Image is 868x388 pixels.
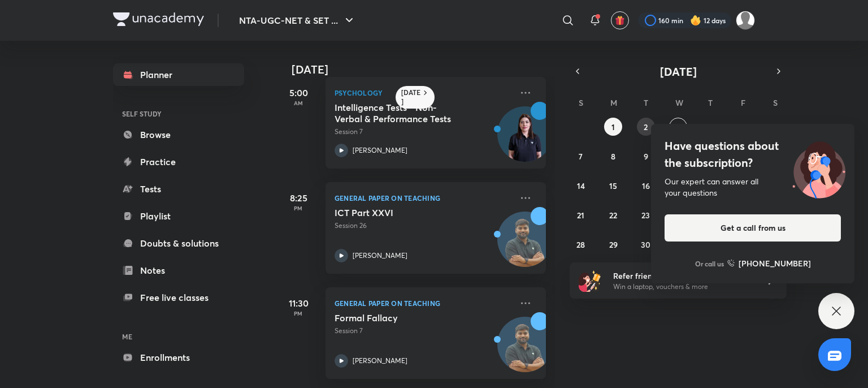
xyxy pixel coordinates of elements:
[739,257,811,269] h6: [PHONE_NUMBER]
[641,239,650,250] abbr: September 30, 2025
[609,180,617,191] abbr: September 15, 2025
[276,100,321,106] p: AM
[766,118,784,136] button: September 6, 2025
[113,12,204,26] img: Company Logo
[708,97,713,108] abbr: Thursday
[498,218,552,272] img: Avatar
[660,64,697,79] span: [DATE]
[727,257,811,269] a: [PHONE_NUMBER]
[579,269,601,292] img: referral
[113,178,244,200] a: Tests
[613,270,752,282] h6: Refer friends
[708,122,713,132] abbr: September 4, 2025
[675,97,683,108] abbr: Wednesday
[572,176,590,195] button: September 14, 2025
[773,97,778,108] abbr: Saturday
[292,63,557,76] h4: [DATE]
[665,214,841,242] button: Get a call from us
[642,180,650,191] abbr: September 16, 2025
[676,122,680,132] abbr: September 3, 2025
[113,232,244,255] a: Doubts & solutions
[579,97,583,108] abbr: Sunday
[276,191,321,205] h5: 8:25
[741,97,745,108] abbr: Friday
[353,251,407,261] p: [PERSON_NAME]
[276,296,321,310] h5: 11:30
[611,122,615,132] abbr: September 1, 2025
[644,151,648,162] abbr: September 9, 2025
[734,118,752,136] button: September 5, 2025
[604,176,622,195] button: September 15, 2025
[276,86,321,100] h5: 5:00
[644,97,648,108] abbr: Tuesday
[644,122,648,132] abbr: September 2, 2025
[335,221,512,231] p: Session 26
[335,102,475,124] h5: Intelligence Tests - Non-Verbal & Performance Tests
[669,118,687,136] button: September 3, 2025
[353,356,407,366] p: [PERSON_NAME]
[576,239,585,250] abbr: September 28, 2025
[604,206,622,224] button: September 22, 2025
[335,86,512,100] p: Psychology
[572,147,590,165] button: September 7, 2025
[401,88,421,106] h6: [DATE]
[637,235,655,253] button: September 30, 2025
[113,150,244,173] a: Practice
[783,137,854,199] img: ttu_illustration_new.svg
[577,210,584,221] abbr: September 21, 2025
[276,310,321,317] p: PM
[604,235,622,253] button: September 29, 2025
[335,312,475,324] h5: Formal Fallacy
[610,97,617,108] abbr: Monday
[498,323,552,377] img: Avatar
[611,151,615,162] abbr: September 8, 2025
[335,191,512,205] p: General Paper on Teaching
[637,118,655,136] button: September 2, 2025
[113,259,244,282] a: Notes
[579,151,583,162] abbr: September 7, 2025
[613,282,752,292] p: Win a laptop, vouchers & more
[741,122,745,132] abbr: September 5, 2025
[335,127,512,137] p: Session 7
[695,258,724,269] p: Or call us
[641,210,650,221] abbr: September 23, 2025
[113,286,244,309] a: Free live classes
[335,296,512,310] p: General Paper on Teaching
[498,113,552,167] img: Avatar
[609,210,617,221] abbr: September 22, 2025
[113,63,244,86] a: Planner
[690,15,701,26] img: streak
[604,118,622,136] button: September 1, 2025
[585,63,771,79] button: [DATE]
[604,147,622,165] button: September 8, 2025
[736,11,755,30] img: Atia khan
[609,239,618,250] abbr: September 29, 2025
[113,123,244,146] a: Browse
[577,180,585,191] abbr: September 14, 2025
[637,147,655,165] button: September 9, 2025
[665,137,841,171] h4: Have questions about the subscription?
[113,104,244,123] h6: SELF STUDY
[335,207,475,218] h5: ICT Part XXVI
[572,235,590,253] button: September 28, 2025
[113,12,204,29] a: Company Logo
[335,326,512,336] p: Session 7
[276,205,321,212] p: PM
[353,145,407,156] p: [PERSON_NAME]
[665,176,841,199] div: Our expert can answer all your questions
[615,15,625,25] img: avatar
[113,205,244,227] a: Playlist
[637,176,655,195] button: September 16, 2025
[113,346,244,369] a: Enrollments
[637,206,655,224] button: September 23, 2025
[701,118,719,136] button: September 4, 2025
[572,206,590,224] button: September 21, 2025
[113,327,244,346] h6: ME
[232,9,363,32] button: NTA-UGC-NET & SET ...
[773,122,778,132] abbr: September 6, 2025
[611,11,629,29] button: avatar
